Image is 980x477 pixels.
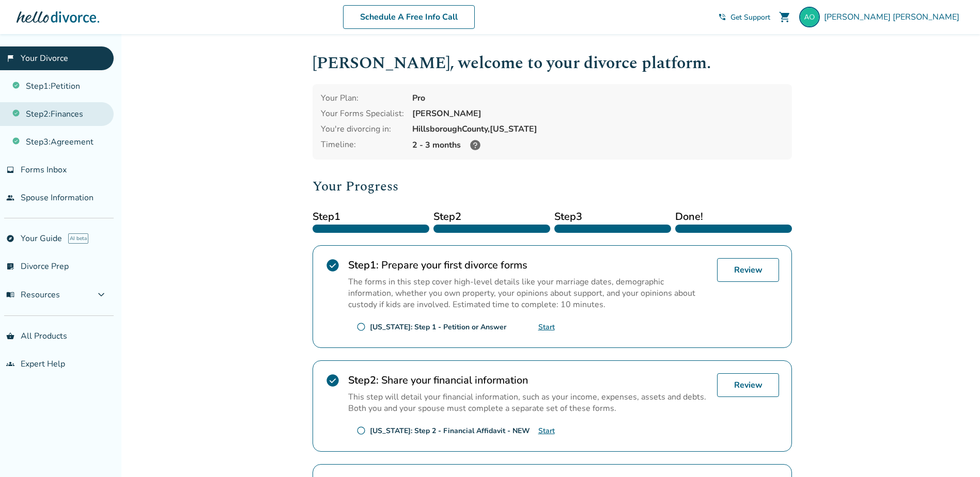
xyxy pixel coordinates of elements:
div: Your Plan: [321,92,404,104]
span: expand_more [95,289,107,301]
a: Review [717,258,779,282]
span: Get Support [730,12,770,22]
a: phone_in_talkGet Support [718,12,770,22]
a: Schedule A Free Info Call [343,5,475,29]
span: [PERSON_NAME] [PERSON_NAME] [824,11,963,23]
img: angela@osbhome.com [799,7,820,27]
div: Hillsborough County, [US_STATE] [412,123,784,135]
h2: Share your financial information [348,373,709,387]
span: AI beta [68,233,88,244]
span: groups [6,360,14,368]
span: people [6,194,14,202]
div: [US_STATE]: Step 1 - Petition or Answer [370,322,506,332]
strong: Step 1 : [348,258,379,272]
div: You're divorcing in: [321,123,404,135]
strong: Step 2 : [348,373,379,387]
span: shopping_basket [6,332,14,340]
span: flag_2 [6,54,14,62]
div: Your Forms Specialist: [321,108,404,119]
span: inbox [6,166,14,174]
span: Step 3 [554,209,671,225]
h2: Prepare your first divorce forms [348,258,709,272]
div: Pro [412,92,784,104]
div: Timeline: [321,139,404,151]
span: check_circle [325,373,340,388]
span: check_circle [325,258,340,273]
span: explore [6,234,14,243]
p: The forms in this step cover high-level details like your marriage dates, demographic information... [348,276,709,310]
a: Start [538,426,555,436]
p: This step will detail your financial information, such as your income, expenses, assets and debts... [348,391,709,414]
span: radio_button_unchecked [356,322,366,331]
div: [US_STATE]: Step 2 - Financial Affidavit - NEW [370,426,530,436]
span: Resources [6,289,60,300]
iframe: Chat Widget [928,427,980,477]
span: menu_book [6,291,14,299]
span: Done! [675,209,792,225]
span: shopping_cart [779,11,791,23]
h1: [PERSON_NAME] , welcome to your divorce platform. [313,51,792,76]
span: radio_button_unchecked [356,426,366,435]
div: [PERSON_NAME] [412,108,784,119]
div: 2 - 3 months [412,139,784,151]
a: Review [717,373,779,397]
a: Start [538,322,555,332]
span: Step 2 [433,209,550,225]
h2: Your Progress [313,176,792,197]
span: Step 1 [313,209,429,225]
span: phone_in_talk [718,13,726,21]
span: list_alt_check [6,262,14,271]
span: Forms Inbox [21,164,67,176]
